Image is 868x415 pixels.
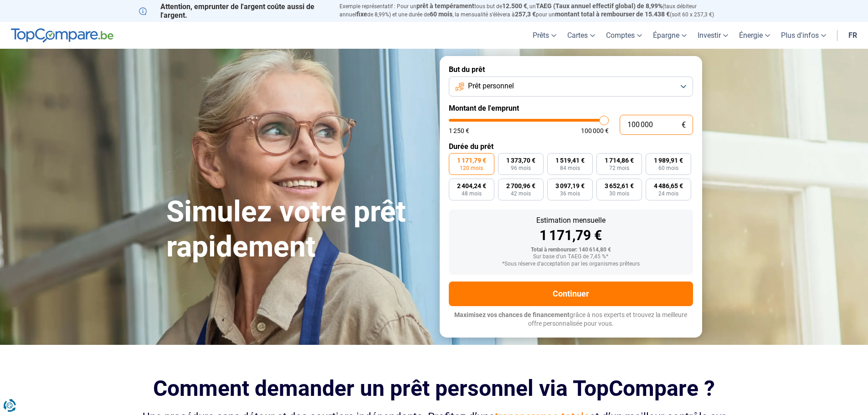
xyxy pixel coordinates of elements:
span: prêt à tempérament [416,2,474,10]
div: 1 171,79 € [456,229,686,242]
div: Sur base d'un TAEG de 7,45 %* [456,254,686,260]
span: 100 000 € [581,128,609,134]
span: Maximisez vos chances de financement [454,311,570,318]
span: 1 714,86 € [605,157,634,164]
span: 36 mois [560,191,580,196]
a: Énergie [734,22,776,49]
button: Continuer [449,282,693,306]
label: Durée du prêt [449,142,693,151]
span: 1 373,70 € [506,157,535,164]
span: 1 519,41 € [555,157,585,164]
span: 4 486,65 € [654,183,683,189]
span: 1 171,79 € [457,157,486,164]
a: Plus d'infos [776,22,832,49]
label: But du prêt [449,65,693,74]
span: 24 mois [658,191,678,196]
span: 257,3 € [515,10,536,18]
span: 30 mois [609,191,629,196]
a: Prêts [527,22,562,49]
button: Prêt personnel [449,77,693,97]
span: 2 700,96 € [506,183,535,189]
a: Cartes [562,22,601,49]
span: montant total à rembourser de 15.438 € [555,10,670,18]
a: Épargne [647,22,692,49]
span: TAEG (Taux annuel effectif global) de 8,99% [536,2,663,10]
h1: Simulez votre prêt rapidement [166,195,429,265]
span: 96 mois [511,165,531,171]
span: € [682,121,686,129]
span: 3 652,61 € [605,183,634,189]
span: 84 mois [560,165,580,171]
p: Exemple représentatif : Pour un tous but de , un (taux débiteur annuel de 8,99%) et une durée de ... [339,2,729,19]
span: 3 097,19 € [555,183,585,189]
span: Prêt personnel [468,81,514,91]
span: 120 mois [460,165,483,171]
span: 2 404,24 € [457,183,486,189]
span: 12.500 € [502,2,527,10]
a: fr [843,22,863,49]
span: 72 mois [609,165,629,171]
span: 60 mois [430,10,452,18]
div: Total à rembourser: 140 614,80 € [456,247,686,253]
span: 42 mois [511,191,531,196]
span: 48 mois [462,191,482,196]
a: Investir [692,22,734,49]
div: Estimation mensuelle [456,217,686,224]
h2: Comment demander un prêt personnel via TopCompare ? [139,376,729,401]
p: grâce à nos experts et trouvez la meilleure offre personnalisée pour vous. [449,311,693,328]
div: *Sous réserve d'acceptation par les organismes prêteurs [456,261,686,267]
span: 1 250 € [449,128,469,134]
span: 60 mois [658,165,678,171]
span: fixe [356,10,367,18]
span: 1 989,91 € [654,157,683,164]
p: Attention, emprunter de l'argent coûte aussi de l'argent. [139,2,329,20]
label: Montant de l'emprunt [449,104,693,113]
img: TopCompare [11,28,113,43]
a: Comptes [601,22,647,49]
